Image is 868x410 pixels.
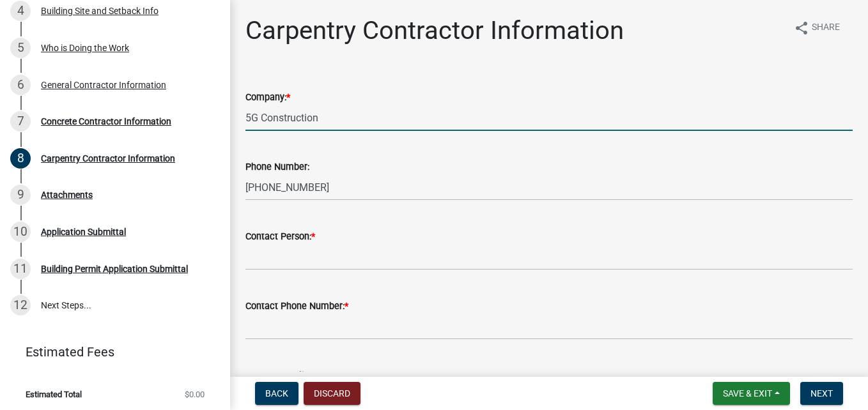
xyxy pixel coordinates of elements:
[10,295,31,315] div: 12
[10,259,31,279] div: 11
[245,163,309,172] label: Phone Number:
[784,15,850,40] button: shareShare
[41,154,175,163] div: Carpentry Contractor Information
[810,388,833,399] span: Next
[41,6,159,15] div: Building Site and Setback Info
[10,38,31,58] div: 5
[41,80,166,89] div: General Contractor Information
[185,390,205,399] span: $0.00
[723,388,772,399] span: Save & Exit
[794,20,809,36] i: share
[255,382,298,405] button: Back
[713,382,790,405] button: Save & Exit
[304,382,360,405] button: Discard
[10,222,31,242] div: 10
[10,111,31,132] div: 7
[10,75,31,95] div: 6
[245,15,624,46] h1: Carpentry Contractor Information
[265,388,288,399] span: Back
[800,382,843,405] button: Next
[10,185,31,205] div: 9
[245,302,348,311] label: Contact Phone Number:
[812,20,840,36] span: Share
[41,227,126,236] div: Application Submittal
[10,148,31,169] div: 8
[10,1,31,21] div: 4
[245,93,290,102] label: Company:
[41,190,93,199] div: Attachments
[41,264,188,273] div: Building Permit Application Submittal
[26,390,82,399] span: Estimated Total
[10,339,210,365] a: Estimated Fees
[41,43,129,52] div: Who is Doing the Work
[41,117,171,126] div: Concrete Contractor Information
[245,232,315,241] label: Contact Person:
